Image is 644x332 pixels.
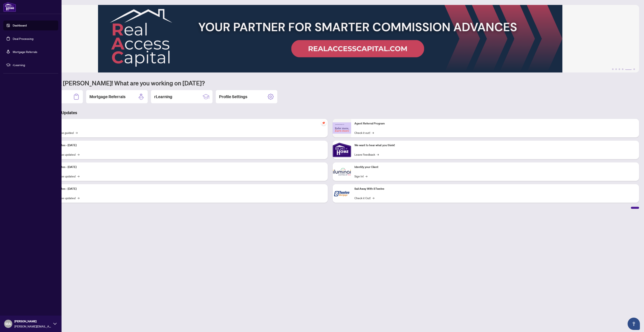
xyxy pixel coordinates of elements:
button: Open asap [628,318,640,330]
h2: Profile Settings [219,94,247,100]
span: → [77,174,79,178]
h3: Brokerage & Industry Updates [21,110,639,116]
p: Identify your Client [354,165,636,169]
a: Deal Processing [13,37,33,40]
span: [PERSON_NAME] [14,319,51,324]
p: Platform Updates - [DATE] [43,143,324,148]
a: Check it out!→ [354,130,374,135]
span: → [77,196,79,200]
a: Sign In!→ [354,174,367,178]
p: Self-Help [43,121,324,126]
span: → [77,152,79,157]
p: Platform Updates - [DATE] [43,165,324,169]
span: MA [5,321,11,327]
span: → [372,130,374,135]
button: 5 [625,68,632,70]
img: We want to hear what you think! [333,141,351,159]
img: Sail Away With 8Twelve [333,184,351,203]
h2: rLearning [154,94,172,100]
p: We want to hear what you think! [354,143,636,148]
a: Mortgage Referrals [13,50,37,54]
a: Dashboard [13,24,27,27]
h1: Welcome back [PERSON_NAME]! What are you working on [DATE]? [21,79,639,87]
span: pushpin [321,121,326,125]
p: Sail Away With 8Twelve [354,187,636,191]
button: 6 [633,68,635,70]
button: 1 [612,68,614,70]
button: 2 [615,68,617,70]
p: Platform Updates - [DATE] [43,187,324,191]
button: 4 [622,68,623,70]
a: Check it Out!→ [354,196,374,200]
img: Slide 4 [21,5,639,72]
img: Agent Referral Program [333,122,351,134]
span: rLearning [13,63,55,67]
button: 3 [619,68,620,70]
span: → [365,174,367,178]
span: → [75,130,78,135]
img: logo [3,2,16,12]
h2: Mortgage Referrals [89,94,126,100]
a: Leave Feedback→ [354,152,379,157]
span: [PERSON_NAME][EMAIL_ADDRESS][DOMAIN_NAME] [14,324,51,329]
img: Identify your Client [333,162,351,181]
span: → [377,152,379,157]
p: Agent Referral Program [354,121,636,126]
span: → [372,196,374,200]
